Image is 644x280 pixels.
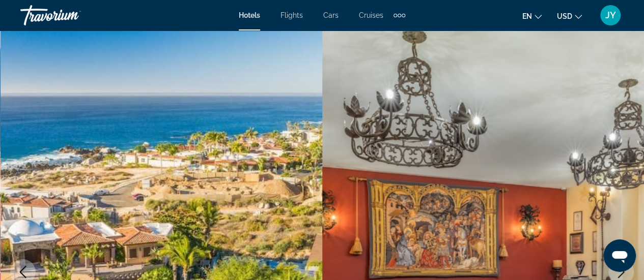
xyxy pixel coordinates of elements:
a: Cruises [359,11,383,19]
a: Flights [281,11,303,19]
a: Hotels [239,11,260,19]
span: en [522,12,532,20]
span: USD [557,12,572,20]
button: Change currency [557,9,582,23]
a: Travorium [20,2,122,28]
a: Cars [323,11,339,19]
span: JY [605,10,616,20]
iframe: Button to launch messaging window [603,239,636,272]
button: User Menu [597,5,624,26]
button: Change language [522,9,542,23]
button: Extra navigation items [394,7,405,23]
